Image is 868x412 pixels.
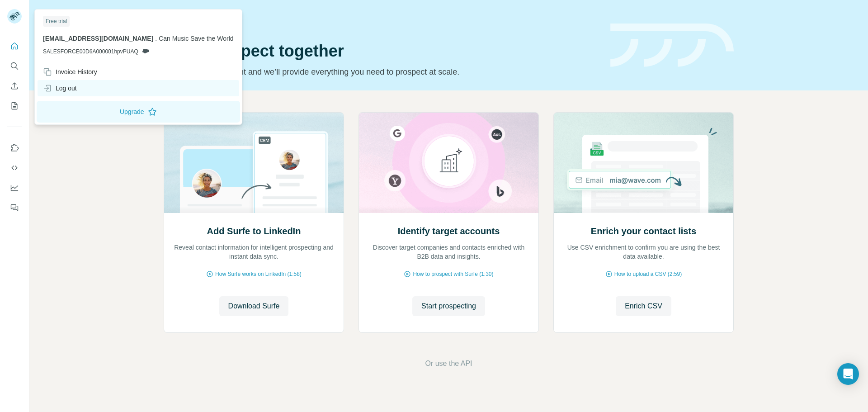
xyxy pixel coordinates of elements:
[215,270,302,278] span: How Surfe works on LinkedIn (1:58)
[625,301,662,312] span: Enrich CSV
[837,363,859,385] div: Open Intercom Messenger
[164,113,344,213] img: Add Surfe to LinkedIn
[7,98,22,114] button: My lists
[421,301,476,312] span: Start prospecting
[7,180,22,196] button: Dashboard
[553,113,734,213] img: Enrich your contact lists
[43,67,97,76] div: Invoice History
[155,35,157,42] span: .
[610,24,734,67] img: banner
[412,296,485,316] button: Start prospecting
[359,113,539,213] img: Identify target accounts
[7,160,22,176] button: Use Surfe API
[43,35,153,42] span: [EMAIL_ADDRESS][DOMAIN_NAME]
[591,225,696,237] h2: Enrich your contact lists
[7,38,22,54] button: Quick start
[164,17,599,26] div: Quick start
[413,270,493,278] span: How to prospect with Surfe (1:30)
[159,35,233,42] span: Can Music Save the World
[43,84,77,93] div: Log out
[368,243,529,261] p: Discover target companies and contacts enriched with B2B data and insights.
[616,296,671,316] button: Enrich CSV
[228,301,280,312] span: Download Surfe
[219,296,289,316] button: Download Surfe
[164,66,599,78] p: Pick your starting point and we’ll provide everything you need to prospect at scale.
[7,78,22,94] button: Enrich CSV
[398,225,500,237] h2: Identify target accounts
[43,16,70,27] div: Free trial
[207,225,301,237] h2: Add Surfe to LinkedIn
[7,199,22,216] button: Feedback
[425,358,472,369] button: Or use the API
[164,42,599,60] h1: Let’s prospect together
[614,270,682,278] span: How to upload a CSV (2:59)
[173,243,335,261] p: Reveal contact information for intelligent prospecting and instant data sync.
[7,140,22,156] button: Use Surfe on LinkedIn
[37,101,240,123] button: Upgrade
[563,243,724,261] p: Use CSV enrichment to confirm you are using the best data available.
[7,58,22,74] button: Search
[43,47,138,56] span: SALESFORCE00D6A000001hpvPUAQ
